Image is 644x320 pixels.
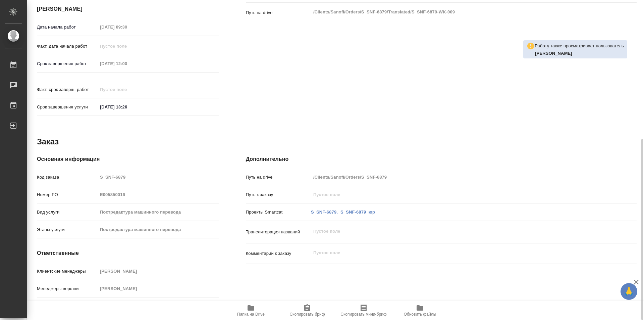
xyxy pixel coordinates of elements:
[98,85,156,94] input: Пустое поле
[37,174,98,181] p: Код заказа
[37,209,98,216] p: Вид услуги
[37,86,98,93] p: Факт. срок заверш. работ
[37,60,98,67] p: Срок завершения работ
[37,268,98,275] p: Клиентские менеджеры
[335,301,392,320] button: Скопировать мини-бриф
[37,285,98,292] p: Менеджеры верстки
[311,190,604,199] input: Пустое поле
[340,210,375,215] a: S_SNF-6879_юр
[37,5,219,13] h4: [PERSON_NAME]
[98,190,219,199] input: Пустое поле
[279,301,335,320] button: Скопировать бриф
[98,207,219,217] input: Пустое поле
[340,312,386,317] span: Скопировать мини-бриф
[246,250,311,257] p: Комментарий к заказу
[246,209,311,216] p: Проекты Smartcat
[37,155,219,163] h4: Основная информация
[98,284,219,293] input: Пустое поле
[37,191,98,198] p: Номер РО
[98,59,156,68] input: Пустое поле
[246,191,311,198] p: Путь к заказу
[37,43,98,50] p: Факт. дата начала работ
[98,225,219,234] input: Пустое поле
[98,172,219,182] input: Пустое поле
[621,283,637,300] button: 🙏
[392,301,448,320] button: Обновить файлы
[289,312,325,317] span: Скопировать бриф
[37,24,98,31] p: Дата начала работ
[98,22,156,32] input: Пустое поле
[535,51,572,56] b: [PERSON_NAME]
[311,172,604,182] input: Пустое поле
[404,312,436,317] span: Обновить файлы
[37,104,98,110] p: Срок завершения услуги
[223,301,279,320] button: Папка на Drive
[37,249,219,257] h4: Ответственные
[237,312,265,317] span: Папка на Drive
[37,226,98,233] p: Этапы услуги
[246,229,311,235] p: Транслитерация названий
[535,43,624,49] p: Работу также просматривает пользователь
[246,174,311,181] p: Путь на drive
[98,266,219,276] input: Пустое поле
[98,102,156,112] input: ✎ Введи что-нибудь
[535,50,624,57] p: Горшкова Валентина
[37,136,59,147] h2: Заказ
[246,155,637,163] h4: Дополнительно
[311,6,604,18] textarea: /Clients/Sanofi/Orders/S_SNF-6879/Translated/S_SNF-6879-WK-009
[246,9,311,16] p: Путь на drive
[311,210,338,215] a: S_SNF-6879,
[623,284,635,299] span: 🙏
[98,41,156,51] input: Пустое поле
